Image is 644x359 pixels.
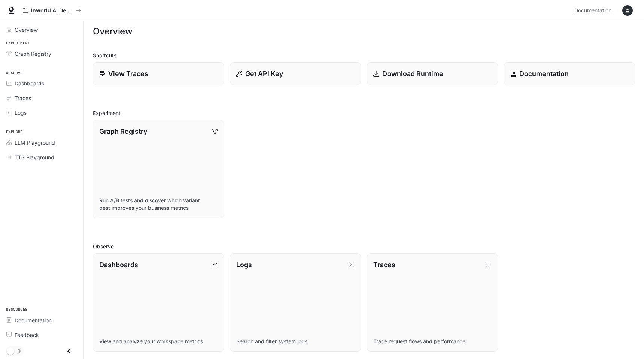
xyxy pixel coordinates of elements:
[3,106,80,119] a: Logs
[15,139,55,147] span: LLM Playground
[31,7,73,14] p: Inworld AI Demos
[3,77,80,90] a: Dashboards
[93,109,635,117] h2: Experiment
[15,153,54,161] span: TTS Playground
[373,338,492,345] p: Trace request flows and performance
[236,338,355,345] p: Search and filter system logs
[15,331,39,339] span: Feedback
[504,62,635,85] a: Documentation
[3,47,80,60] a: Graph Registry
[108,69,148,79] p: View Traces
[3,328,80,341] a: Feedback
[15,79,44,87] span: Dashboards
[15,316,52,324] span: Documentation
[93,253,224,352] a: DashboardsView and analyze your workspace metrics
[230,62,361,85] button: Get API Key
[367,62,498,85] a: Download Runtime
[236,260,252,270] p: Logs
[93,51,635,59] h2: Shortcuts
[93,120,224,218] a: Graph RegistryRun A/B tests and discover which variant best improves your business metrics
[373,260,395,270] p: Traces
[3,151,80,164] a: TTS Playground
[15,26,38,34] span: Overview
[19,3,85,18] button: All workspaces
[3,23,80,36] a: Overview
[93,24,132,39] h1: Overview
[99,260,138,270] p: Dashboards
[93,242,635,250] h2: Observe
[7,347,14,355] span: Dark mode toggle
[15,50,51,58] span: Graph Registry
[99,338,218,345] p: View and analyze your workspace metrics
[367,253,498,352] a: TracesTrace request flows and performance
[15,109,27,117] span: Logs
[3,314,80,327] a: Documentation
[3,136,80,149] a: LLM Playground
[382,69,443,79] p: Download Runtime
[15,94,31,102] span: Traces
[99,126,147,136] p: Graph Registry
[93,62,224,85] a: View Traces
[245,69,283,79] p: Get API Key
[3,91,80,105] a: Traces
[99,197,218,212] p: Run A/B tests and discover which variant best improves your business metrics
[574,6,611,15] span: Documentation
[230,253,361,352] a: LogsSearch and filter system logs
[571,3,617,18] a: Documentation
[61,344,78,359] button: Close drawer
[519,69,569,79] p: Documentation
